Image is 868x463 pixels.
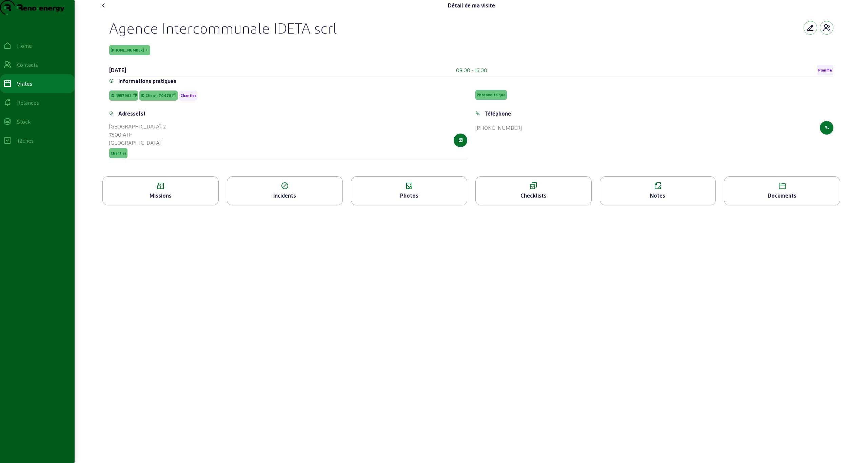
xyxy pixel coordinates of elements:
span: ID: 1957962 [111,93,132,98]
div: Notes [600,192,716,200]
div: [DATE] [109,66,126,74]
div: Relances [17,99,39,107]
span: ID Client: 70478 [141,93,171,98]
span: [PHONE_NUMBER] [111,48,144,53]
span: Chantier [111,151,126,156]
div: Checklists [476,192,591,200]
span: Planifié [818,68,832,73]
div: Missions [103,192,218,200]
div: Contacts [17,61,38,69]
div: Adresse(s) [118,109,145,118]
div: [GEOGRAPHIC_DATA] [109,139,166,147]
div: 08:00 - 16:00 [456,66,487,74]
span: Photovoltaique [477,93,506,97]
div: Photos [351,192,467,200]
div: [PHONE_NUMBER] [475,124,522,132]
div: Stock [17,118,31,126]
div: Informations pratiques [118,77,176,85]
div: Tâches [17,137,34,145]
div: Incidents [227,192,343,200]
div: Détail de ma visite [448,1,495,9]
div: Visites [17,80,32,88]
div: Téléphone [485,109,511,118]
span: Chantier [180,93,196,98]
div: Documents [724,192,840,200]
div: Home [17,42,32,50]
div: 7800 ATH [109,130,166,139]
div: Agence Intercommunale IDETA scrl [109,19,337,37]
div: [GEOGRAPHIC_DATA], 2 [109,122,166,130]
